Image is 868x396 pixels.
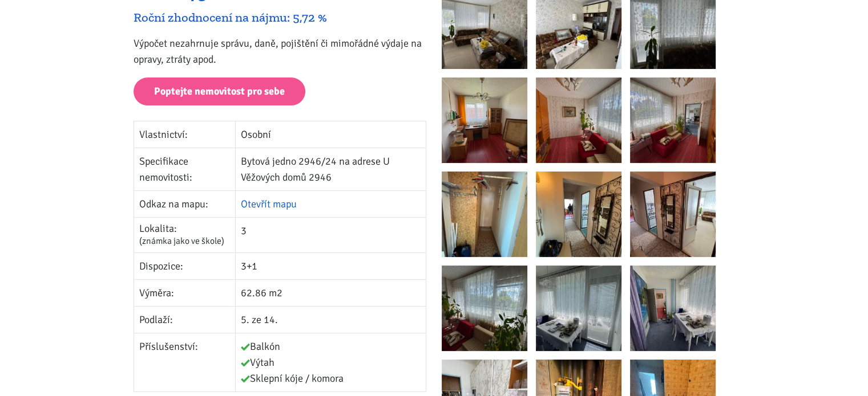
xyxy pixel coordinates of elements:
span: (známka jako ve škole) [139,235,224,247]
td: Specifikace nemovitosti: [134,148,236,190]
td: 3+1 [235,252,426,279]
td: Výměra: [134,279,236,306]
td: 3 [235,217,426,252]
td: Lokalita: [134,217,236,252]
td: 62.86 m2 [235,279,426,306]
td: Příslušenství: [134,333,236,391]
td: Bytová jedno 2946/24 na adrese U Věžových domů 2946 [235,148,426,190]
td: Osobní [235,121,426,148]
td: Vlastnictví: [134,121,236,148]
td: Dispozice: [134,252,236,279]
p: Výpočet nezahrnuje správu, daně, pojištění či mimořádné výdaje na opravy, ztráty apod. [134,35,426,67]
div: Roční zhodnocení na nájmu: 5,72 % [134,10,426,25]
a: Otevřít mapu [241,198,297,210]
td: 5. ze 14. [235,306,426,333]
td: Odkaz na mapu: [134,190,236,217]
td: Podlaží: [134,306,236,333]
td: Balkón Výtah Sklepní kóje / komora [235,333,426,391]
a: Poptejte nemovitost pro sebe [134,77,305,105]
